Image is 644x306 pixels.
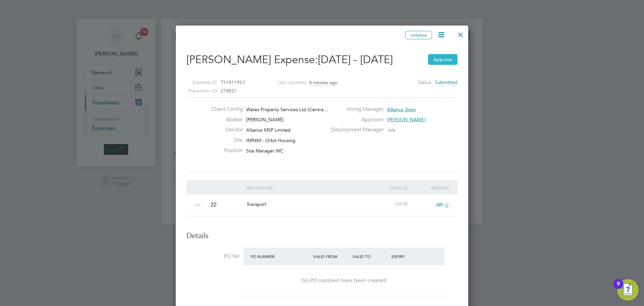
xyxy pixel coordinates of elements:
[309,80,337,86] span: 8 minutes ago
[390,250,429,262] div: Expiry
[206,137,243,144] label: Site
[388,127,395,133] span: n/a
[327,106,384,113] label: Hiring Manager
[444,203,449,208] i: 2
[210,201,216,208] span: 22
[246,137,296,143] span: IM94M - Orbit Housing
[435,79,458,86] span: Submitted
[206,147,243,154] label: Position
[387,106,416,113] span: Alliance Team
[178,78,217,87] label: Expense ID
[246,106,328,113] span: Wates Property Services Ltd (Centra…
[250,277,438,284] div: No PO numbers have been created.
[318,53,393,66] span: [DATE] - [DATE]
[327,116,384,123] label: Approver
[245,180,369,195] div: Description
[268,78,307,87] label: Last Updated
[410,180,451,195] div: Receipts
[405,31,432,40] button: Unfollow
[246,127,290,133] span: Alliance MSP Limited
[206,126,243,133] label: Vendor
[617,284,620,293] div: 9
[186,231,458,241] h3: Details
[617,279,639,301] button: Open Resource Center, 9 new notifications
[395,201,408,207] span: 126.00
[246,148,283,154] span: Site Manager WC
[206,106,243,113] label: Client Config
[247,201,266,207] span: Transport
[186,253,239,260] label: PO No
[186,53,458,67] h2: [PERSON_NAME] Expense:
[327,126,384,133] label: Deployment Manager
[387,117,426,123] span: [PERSON_NAME]
[249,250,312,262] div: PO Number
[368,180,410,195] div: Total (£)
[178,87,217,95] label: Placement ID
[351,250,390,262] div: Valid To
[312,250,351,262] div: Valid From
[246,117,283,123] span: [PERSON_NAME]
[206,116,243,123] label: Worker
[195,202,201,208] span: Fri
[221,79,245,85] span: TS1811953
[221,88,237,94] span: 278821
[418,78,431,87] label: Status
[428,54,458,65] button: Approve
